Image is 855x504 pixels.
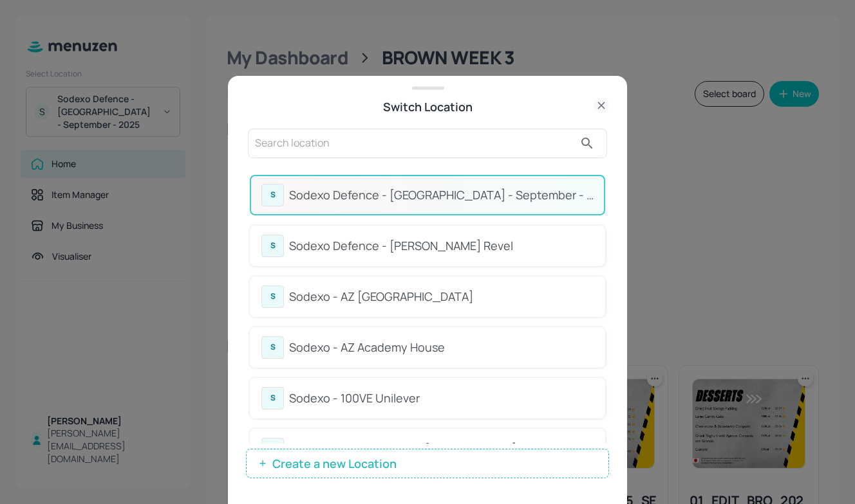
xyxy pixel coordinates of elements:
input: Search location [255,133,574,154]
div: S [261,285,284,308]
div: Sodexo - 100VE Unilever [289,390,594,407]
div: S [261,387,284,410]
div: Sodexo Defence - [PERSON_NAME] Revel [289,237,594,255]
div: Sodexo Defence - [GEOGRAPHIC_DATA] - September - 2025 [289,186,594,204]
div: Sodexo Modern Recipe - [PERSON_NAME] Foods [289,440,594,458]
div: S [261,184,284,206]
div: Sodexo - AZ Academy House [289,339,594,356]
div: S [261,438,284,460]
button: search [574,130,600,156]
div: Switch Location [246,98,609,116]
div: S [261,235,284,257]
button: Create a new Location [246,449,609,478]
span: Create a new Location [266,457,403,470]
div: S [261,336,284,359]
div: Sodexo - AZ [GEOGRAPHIC_DATA] [289,288,594,305]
